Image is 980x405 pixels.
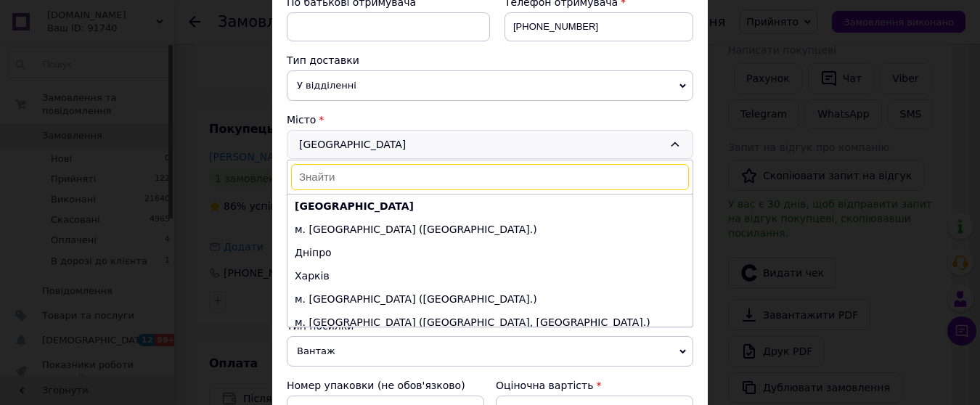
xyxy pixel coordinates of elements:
li: Дніпро [287,241,693,264]
span: Вантаж [287,336,693,367]
li: м. [GEOGRAPHIC_DATA] ([GEOGRAPHIC_DATA].) [287,287,693,311]
li: м. [GEOGRAPHIC_DATA] ([GEOGRAPHIC_DATA].) [287,218,693,241]
li: Харків [287,264,693,287]
span: У відділенні [287,70,693,101]
b: [GEOGRAPHIC_DATA] [295,200,414,212]
li: м. [GEOGRAPHIC_DATA] ([GEOGRAPHIC_DATA], [GEOGRAPHIC_DATA].) [287,311,693,334]
div: Оціночна вартість [496,378,693,393]
div: Місто [287,112,693,127]
div: [GEOGRAPHIC_DATA] [287,130,693,159]
span: Тип доставки [287,54,359,66]
input: +380 [505,12,693,41]
input: Знайти [291,164,689,190]
div: Номер упаковки (не обов'язково) [287,378,484,393]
